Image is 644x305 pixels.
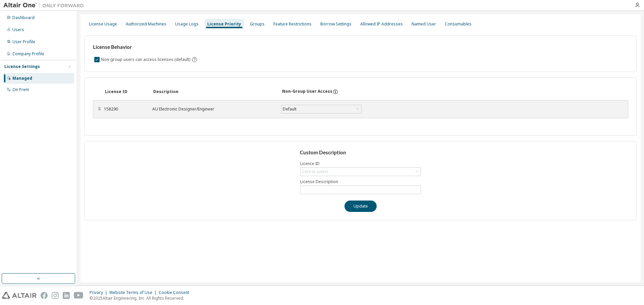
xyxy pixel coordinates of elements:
[250,21,265,27] div: Groups
[101,56,192,64] label: Non-group users can access licenses (default)
[104,106,144,112] div: 158290
[105,89,145,94] div: License ID
[301,168,421,176] div: Click to select
[93,44,197,51] h3: License Behavior
[63,292,70,299] img: linkedin.svg
[360,21,403,27] div: Allowed IP Addresses
[12,27,24,32] div: Users
[97,106,101,112] div: ⠿
[12,51,44,57] div: Company Profile
[90,290,109,295] div: Privacy
[12,87,29,92] div: On Prem
[192,57,198,63] svg: By default any user not assigned to any group can access any license. Turn this setting off to di...
[4,64,40,69] div: License Settings
[109,290,159,295] div: Website Terms of Use
[344,201,377,212] button: Update
[412,21,436,27] div: Named User
[300,179,421,184] label: License Description
[12,76,32,81] div: Managed
[320,21,352,27] div: Borrow Settings
[152,106,273,112] div: AU Electronic Designer/Engineer
[12,39,35,45] div: User Profile
[300,149,422,156] h3: Custom Description
[52,292,59,299] img: instagram.svg
[302,169,328,174] div: Click to select
[282,105,298,113] div: Default
[300,161,421,166] label: Licence ID
[153,89,274,94] div: Description
[126,21,166,27] div: Authorized Machines
[2,292,37,299] img: altair_logo.svg
[207,21,241,27] div: License Priority
[90,295,193,301] p: © 2025 Altair Engineering, Inc. All Rights Reserved.
[74,292,84,299] img: youtube.svg
[175,21,199,27] div: Usage Logs
[159,290,193,295] div: Cookie Consent
[281,105,361,113] div: Default
[273,21,312,27] div: Feature Restrictions
[3,2,87,9] img: Altair One
[445,21,472,27] div: Consumables
[41,292,48,299] img: facebook.svg
[89,21,117,27] div: License Usage
[282,89,332,95] div: Non-Group User Access
[12,15,35,20] div: Dashboard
